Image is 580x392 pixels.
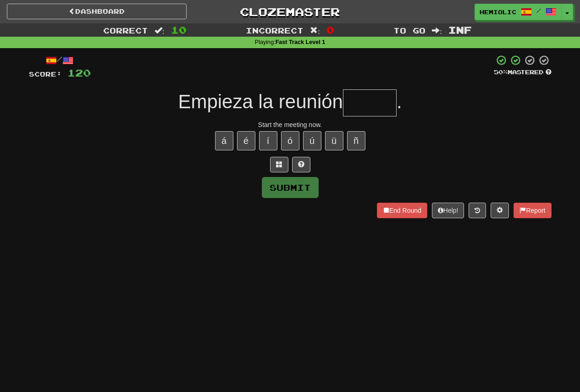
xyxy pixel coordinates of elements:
button: é [237,131,255,150]
span: 10 [171,24,187,35]
button: ü [325,131,343,150]
button: á [215,131,233,150]
button: End Round [377,203,427,218]
span: . [397,91,402,112]
a: Dashboard [7,4,187,19]
button: Help! [432,203,464,218]
button: í [259,131,277,150]
span: : [432,27,442,34]
strong: Fast Track Level 1 [276,39,326,45]
span: / [536,7,541,14]
button: Report [514,203,551,218]
span: Score: [29,70,62,78]
span: To go [393,26,425,35]
a: Clozemaster [200,4,380,20]
span: 120 [67,67,91,78]
button: Round history (alt+y) [469,203,486,218]
span: Correct [103,26,148,35]
div: Mastered [494,68,552,77]
button: Submit [262,177,319,198]
span: : [310,27,320,34]
button: Switch sentence to multiple choice alt+p [270,157,288,172]
span: Incorrect [246,26,304,35]
span: 0 [326,24,334,35]
span: Inf [448,24,472,35]
span: 50 % [494,68,508,76]
button: ñ [347,131,365,150]
div: Start the meeting now. [29,120,552,129]
span: Empieza la reunión [178,91,343,112]
div: / [29,55,91,66]
span: : [155,27,165,34]
button: ó [281,131,299,150]
span: Hemiolic [480,8,516,16]
a: Hemiolic / [475,4,562,20]
button: Single letter hint - you only get 1 per sentence and score half the points! alt+h [292,157,310,172]
button: ú [303,131,321,150]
